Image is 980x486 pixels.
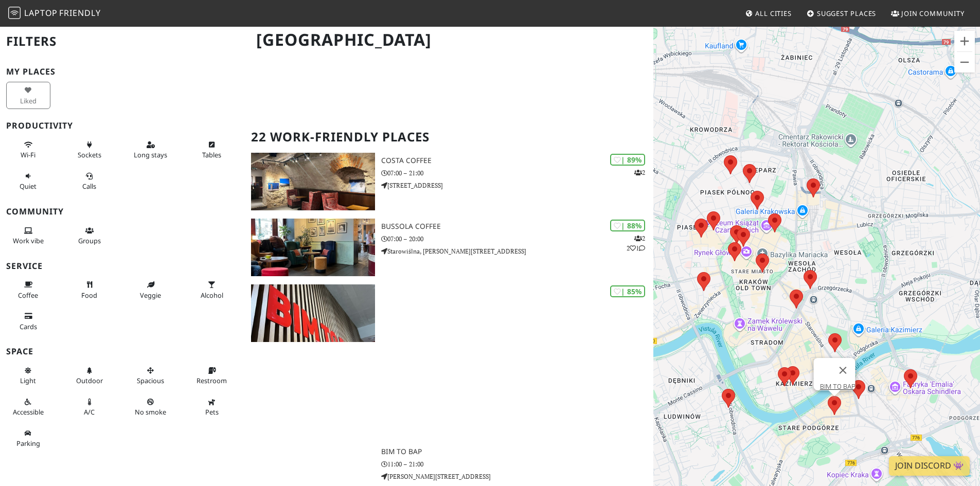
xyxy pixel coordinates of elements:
span: Alcohol [201,291,223,300]
button: Sockets [67,136,112,164]
button: Groups [67,222,112,249]
a: Suggest Places [803,4,881,23]
img: BIM TO BAP [251,284,375,342]
button: Restroom [190,362,234,389]
button: Work vibe [6,222,50,249]
button: Zoom in [954,31,975,51]
span: Power sockets [78,150,101,159]
p: 11:00 – 21:00 [381,459,653,469]
span: Group tables [78,236,101,245]
button: Wi-Fi [6,136,50,164]
p: Starowiślna, [PERSON_NAME][STREET_ADDRESS] [381,246,653,256]
p: 2 [634,168,645,177]
button: No smoke [129,393,173,421]
a: LaptopFriendly LaptopFriendly [8,5,101,23]
a: Join Community [887,4,969,23]
span: Parking [16,439,40,448]
button: Alcohol [190,276,234,303]
button: Zoom out [954,52,975,73]
button: Parking [6,425,50,452]
h3: Community [6,207,239,217]
span: Food [81,291,97,300]
button: Accessible [6,393,50,421]
p: 07:00 – 21:00 [381,168,653,178]
h2: 22 Work-Friendly Places [251,121,647,153]
div: | 88% [610,220,645,231]
h3: My Places [6,67,239,77]
span: All Cities [755,9,792,18]
span: Accessible [13,407,44,417]
span: Work-friendly tables [202,150,221,159]
img: LaptopFriendly [8,7,21,19]
span: Pet friendly [205,407,219,417]
button: Tables [190,136,234,164]
span: Video/audio calls [82,182,96,191]
span: Smoke free [135,407,166,417]
span: Long stays [134,150,167,159]
span: Spacious [137,376,164,385]
span: Friendly [59,7,100,19]
button: Close [830,358,855,383]
span: Coffee [18,291,38,300]
div: | 89% [610,154,645,166]
button: Spacious [129,362,173,389]
span: Laptop [24,7,58,19]
button: Food [67,276,112,303]
button: Veggie [129,276,173,303]
h2: Filters [6,26,239,57]
button: Pets [190,393,234,421]
div: | 85% [610,285,645,297]
span: Air conditioned [84,407,95,417]
h3: BIM TO BAP [381,447,653,456]
h3: Costa Coffee [381,156,653,165]
span: Outdoor area [76,376,103,385]
button: Quiet [6,168,50,195]
h3: Productivity [6,121,239,131]
p: 07:00 – 20:00 [381,234,653,244]
span: Restroom [197,376,227,385]
button: Outdoor [67,362,112,389]
span: Veggie [140,291,161,300]
button: Light [6,362,50,389]
button: A/C [67,393,112,421]
a: BIM TO BAP [819,383,855,390]
a: Costa Coffee | 89% 2 Costa Coffee 07:00 – 21:00 [STREET_ADDRESS] [245,153,653,210]
p: 2 2 1 [627,233,645,253]
button: Cards [6,308,50,335]
span: Natural light [20,376,36,385]
a: All Cities [741,4,796,23]
p: [STREET_ADDRESS] [381,181,653,190]
a: Bussola Coffee | 88% 221 Bussola Coffee 07:00 – 20:00 Starowiślna, [PERSON_NAME][STREET_ADDRESS] [245,219,653,276]
span: Join Community [901,9,965,18]
p: [PERSON_NAME][STREET_ADDRESS] [381,472,653,481]
span: Quiet [20,182,37,191]
button: Calls [67,168,112,195]
h3: Bussola Coffee [381,222,653,231]
button: Long stays [129,136,173,164]
button: Coffee [6,276,50,303]
span: Suggest Places [817,9,877,18]
h3: Space [6,347,239,356]
a: BIM TO BAP | 85% BIM TO BAP 11:00 – 21:00 [PERSON_NAME][STREET_ADDRESS] [245,284,653,484]
span: Credit cards [20,322,37,331]
img: Bussola Coffee [251,219,375,276]
h3: Service [6,261,239,271]
img: Costa Coffee [251,153,375,210]
h1: [GEOGRAPHIC_DATA] [248,26,651,54]
span: Stable Wi-Fi [21,150,35,159]
span: People working [13,236,44,245]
